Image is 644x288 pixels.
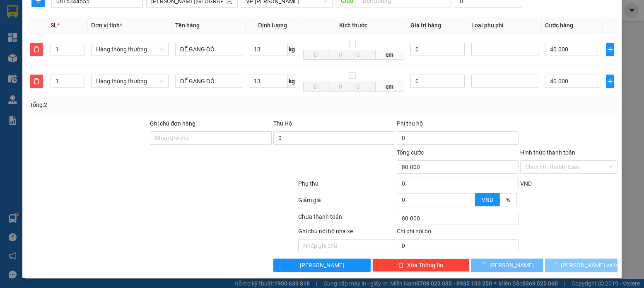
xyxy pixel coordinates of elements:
span: Hàng thông thường [96,75,164,87]
button: delete [30,43,43,56]
div: Phụ thu [297,179,396,194]
input: 0 [410,43,464,56]
span: Xóa Thông tin [407,261,443,270]
div: Chi phí nội bộ [397,227,519,239]
span: Giá trị hàng [410,22,441,29]
img: logo [5,8,40,43]
span: [STREET_ADDRESS][PERSON_NAME] [9,48,109,66]
button: [PERSON_NAME] và In [545,259,617,272]
span: [PERSON_NAME] và In [561,261,619,270]
span: loading [552,262,561,268]
span: delete [30,46,43,53]
label: Ghi chú đơn hàng [150,120,195,127]
span: plus [606,46,614,53]
input: R [328,50,353,60]
span: cm [376,82,403,92]
span: plus [606,78,614,85]
span: delete [30,78,43,85]
span: Tổng cước [397,149,424,156]
button: [PERSON_NAME] [273,259,370,272]
button: [PERSON_NAME] [471,259,543,272]
div: Giảm giá [297,196,396,210]
span: Hàng thông thường [96,43,164,56]
span: [PERSON_NAME] [490,261,534,270]
span: SL [51,22,57,29]
strong: CÔNG TY TNHH VĨNH QUANG [56,7,169,16]
div: Tổng: 2 [30,100,249,109]
button: delete [30,75,43,88]
button: deleteXóa Thông tin [372,259,469,272]
div: Ghi chú nội bộ nhà xe [298,227,395,239]
span: Kích thước [339,22,367,29]
th: Loại phụ phí [468,17,542,34]
strong: Hotline : 0889 23 23 23 [86,28,140,34]
div: Chưa thanh toán [297,212,396,227]
input: Ghi chú đơn hàng [150,131,272,145]
div: Phí thu hộ [397,119,519,131]
label: Hình thức thanh toán [520,149,575,156]
input: D [303,82,328,92]
input: 0 [410,75,464,88]
input: VD: Bàn, Ghế [175,43,243,56]
input: D [303,50,328,60]
span: Đơn vị tính [91,22,122,29]
span: [PERSON_NAME] [300,261,344,270]
span: Thu Hộ [273,120,292,127]
span: Tên hàng [175,22,200,29]
span: VND [520,180,532,187]
strong: PHIẾU GỬI HÀNG [79,18,146,27]
input: C [353,50,376,60]
button: plus [606,43,614,56]
span: delete [398,262,404,269]
input: Nhập ghi chú [298,239,395,252]
span: VP gửi: [9,48,109,66]
span: % [506,196,510,203]
span: Website [75,37,96,44]
strong: : [DOMAIN_NAME] [75,36,150,44]
input: VD: Bàn, Ghế [175,75,243,88]
span: Định lượng [258,22,287,29]
span: Cước hàng [545,22,573,29]
span: cm [376,50,403,60]
button: plus [606,75,614,88]
input: R [328,82,353,92]
span: kg [288,43,296,56]
span: kg [288,75,296,88]
span: loading [480,262,490,268]
span: VND [482,196,493,203]
input: C [353,82,376,92]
